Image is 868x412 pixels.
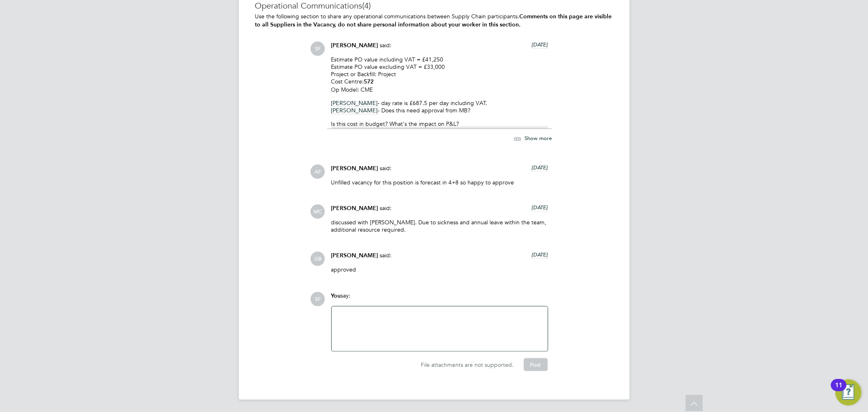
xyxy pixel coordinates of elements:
span: [DATE] [532,41,548,48]
p: discussed with [PERSON_NAME]. Due to sickness and annual leave within the team, additional resour... [331,219,548,233]
p: Unfilled vacancy for this position is forecast in 4+8 so happy to approve [331,179,548,186]
p: Estimate PO value including VAT = £41,250 Estimate PO value excluding VAT = £33,000 Project or Ba... [331,56,548,93]
div: 11 [835,385,842,396]
span: GB [311,252,325,266]
span: said: [380,252,392,259]
h3: Operational Communications [255,0,613,11]
span: [PERSON_NAME] [331,42,378,49]
button: Post [524,358,548,371]
span: [PERSON_NAME] [331,107,378,114]
span: said: [380,204,392,212]
div: say: [331,292,548,306]
b: Comments on this page are visible to all Suppliers in the Vacancy, do not share personal informat... [255,13,612,28]
span: SF [311,292,325,306]
span: Show more [525,135,552,142]
span: said: [380,164,392,172]
p: Use the following section to share any operational communications between Supply Chain participants. [255,13,613,28]
span: MC [311,204,325,219]
button: Open Resource Center, 11 new notifications [835,379,861,405]
strong: 572 [364,78,374,85]
span: said: [380,42,392,49]
span: (4) [363,0,371,11]
span: [PERSON_NAME] [331,205,378,212]
span: You [331,292,341,299]
span: [PERSON_NAME] [331,165,378,172]
span: [DATE] [532,164,548,171]
p: approved [331,266,548,273]
span: File attachments are not supported. [421,361,514,368]
span: [DATE] [532,204,548,211]
span: SF [311,42,325,56]
span: [PERSON_NAME] [331,99,378,107]
span: [PERSON_NAME] [331,252,378,259]
span: AF [311,164,325,179]
span: [DATE] [532,251,548,258]
p: - day rate is £687.5 per day including VAT. - Does this need approval from MB? [331,99,548,114]
p: Is this cost in budget? What's the impact on P&L? [331,120,548,127]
